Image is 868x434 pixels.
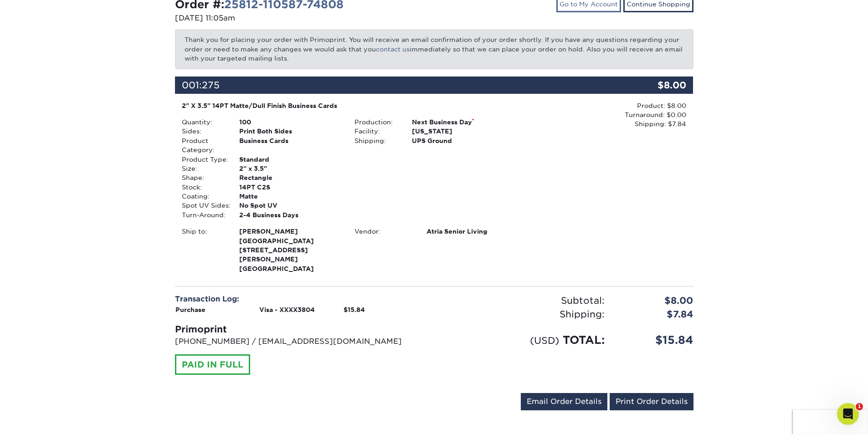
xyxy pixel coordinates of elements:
a: contact us [376,46,410,53]
span: TOTAL: [563,333,605,347]
strong: [GEOGRAPHIC_DATA] [239,227,341,272]
div: $8.00 [607,77,693,94]
div: Shipping: [434,307,611,321]
strong: Purchase [175,306,205,313]
div: Next Business Day [405,117,520,127]
strong: Visa - XXXX3804 [259,306,315,313]
div: Subtotal: [434,294,611,307]
div: Product Type: [175,155,232,164]
div: UPS Ground [405,136,520,145]
div: [US_STATE] [405,127,520,136]
span: [STREET_ADDRESS][PERSON_NAME] [239,245,341,264]
div: $8.00 [611,294,700,307]
div: Quantity: [175,117,232,127]
div: Product Category: [175,136,232,155]
div: Rectangle [232,173,348,182]
p: [PHONE_NUMBER] / [EMAIL_ADDRESS][DOMAIN_NAME] [175,336,427,347]
p: [DATE] 11:05am [175,13,427,24]
div: 100 [232,117,348,127]
div: $7.84 [611,307,700,321]
span: 1 [856,403,863,410]
div: Standard [232,155,348,164]
div: 2-4 Business Days [232,210,348,220]
a: Print Order Details [610,393,693,410]
div: Turn-Around: [175,210,232,220]
div: No Spot UV [232,201,348,210]
div: Facility: [348,127,405,136]
div: 001: [175,77,607,94]
div: Sides: [175,127,232,136]
div: Production: [348,117,405,127]
div: Transaction Log: [175,294,427,305]
div: Print Both Sides [232,127,348,136]
div: 2" X 3.5" 14PT Matte/Dull Finish Business Cards [182,101,514,110]
div: Ship to: [175,227,232,273]
div: Matte [232,192,348,201]
div: Size: [175,164,232,173]
span: 275 [202,80,220,91]
div: Spot UV Sides: [175,201,232,210]
span: [PERSON_NAME] [239,227,341,236]
div: Atria Senior Living [420,227,520,236]
iframe: Intercom live chat [837,403,859,425]
span: [GEOGRAPHIC_DATA] [239,236,341,245]
div: Stock: [175,183,232,192]
a: Email Order Details [521,393,607,410]
div: Coating: [175,192,232,201]
strong: $15.84 [344,306,365,313]
div: Vendor: [348,227,420,236]
div: Shape: [175,173,232,182]
div: PAID IN FULL [175,354,250,375]
div: Product: $8.00 Turnaround: $0.00 Shipping: $7.84 [520,101,686,129]
div: Business Cards [232,136,348,155]
div: Primoprint [175,322,427,336]
div: 2" x 3.5" [232,164,348,173]
p: Thank you for placing your order with Primoprint. You will receive an email confirmation of your ... [175,29,693,69]
small: (USD) [530,335,559,346]
div: $15.84 [611,332,700,348]
div: Shipping: [348,136,405,145]
div: 14PT C2S [232,183,348,192]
